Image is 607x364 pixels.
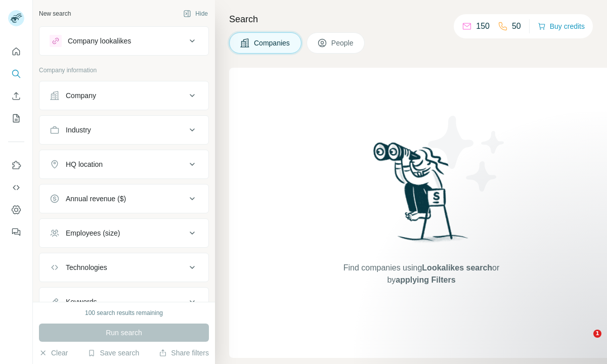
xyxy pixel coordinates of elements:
div: New search [39,9,71,18]
div: Technologies [66,262,107,272]
div: Employees (size) [66,228,120,238]
span: People [331,38,355,48]
button: My lists [8,109,24,127]
p: Company information [39,66,209,75]
div: Company [66,90,96,101]
img: Surfe Illustration - Stars [421,108,512,199]
iframe: Intercom live chat [573,330,597,354]
button: Dashboard [8,201,24,219]
button: Employees (size) [39,221,208,245]
button: Industry [39,118,208,142]
img: Surfe Illustration - Woman searching with binoculars [369,140,474,252]
p: 50 [512,20,521,32]
p: 150 [476,20,490,32]
span: Find companies using or by [340,262,502,286]
div: Industry [66,125,91,135]
button: Save search [88,348,139,358]
button: Annual revenue ($) [39,187,208,211]
div: Keywords [66,297,97,307]
span: applying Filters [396,276,455,284]
button: Use Surfe API [8,178,24,197]
div: Company lookalikes [68,36,131,46]
div: 100 search results remaining [85,308,163,317]
button: Keywords [39,290,208,314]
button: Search [8,65,24,83]
button: Technologies [39,255,208,280]
button: Company [39,83,208,108]
button: Clear [39,348,68,358]
span: Companies [254,38,291,48]
button: Company lookalikes [39,29,208,53]
button: Feedback [8,223,24,241]
h4: Search [229,12,595,26]
span: 1 [593,330,601,338]
button: Hide [176,6,215,21]
button: Share filters [159,348,209,358]
button: Use Surfe on LinkedIn [8,156,24,174]
div: Annual revenue ($) [66,194,126,204]
button: HQ location [39,152,208,176]
div: HQ location [66,159,103,169]
button: Enrich CSV [8,87,24,105]
button: Buy credits [538,19,585,33]
button: Quick start [8,42,24,61]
